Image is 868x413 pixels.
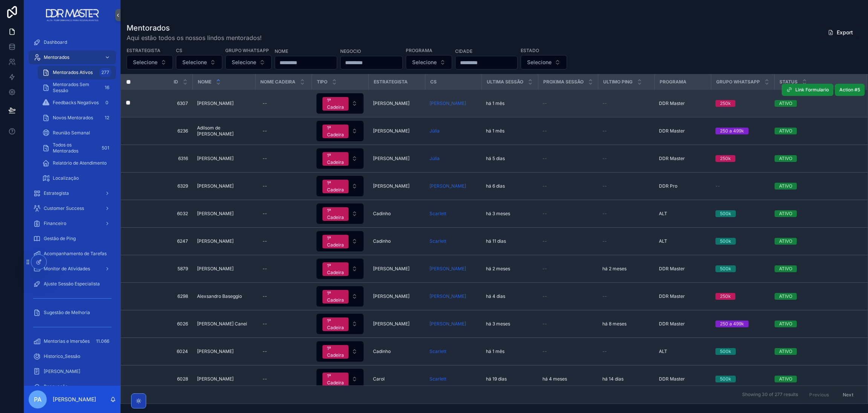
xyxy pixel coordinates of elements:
a: [PERSON_NAME] [197,238,251,244]
a: Novos Mentorados12 [38,111,116,125]
a: ATIVO [775,238,858,245]
span: Alexsandro Baseggio [197,293,242,299]
div: scrollable content [24,30,121,386]
a: 250k [715,100,770,107]
a: Mentorados Sem Sessão16 [38,81,116,94]
a: [PERSON_NAME] [429,321,466,327]
div: 0 [102,98,112,107]
a: 500k [715,238,770,245]
button: Select Button [521,55,567,69]
span: [PERSON_NAME] [373,266,410,272]
div: 501 [99,143,112,153]
a: -- [260,153,307,165]
span: [PERSON_NAME] [373,156,410,162]
a: Scarlett [429,238,477,244]
a: há 1 mês [486,100,533,106]
a: 6247 [145,238,188,244]
a: Customer Success [29,202,116,215]
span: 6307 [145,100,188,106]
a: Sugestão de Melhoria [29,306,116,319]
div: 250 a 499k [720,128,744,134]
a: [PERSON_NAME] [429,293,477,299]
a: -- [260,180,307,192]
label: Negocio [340,48,361,54]
span: Cadinho [373,238,391,244]
button: Select Button [316,93,364,114]
div: 500k [720,210,731,217]
a: 6298 [145,293,188,299]
a: [PERSON_NAME] [429,100,477,106]
span: ALT [659,238,667,244]
a: Select Button [316,176,364,197]
div: ATIVO [779,321,792,327]
div: -- [263,100,267,106]
span: 6329 [145,183,188,189]
a: -- [542,266,593,272]
a: DDR Master [659,156,706,162]
a: Mentorados [29,51,116,64]
a: -- [260,208,307,220]
span: -- [602,293,607,299]
a: Adilsom de [PERSON_NAME] [197,125,251,137]
a: ALT [659,238,706,244]
span: Estrategista [44,190,69,196]
span: -- [602,211,607,217]
span: [PERSON_NAME] [373,183,410,189]
a: -- [542,211,593,217]
p: há 1 mês [486,128,504,134]
span: [PERSON_NAME] [197,100,234,106]
a: -- [602,211,650,217]
p: há 11 dias [486,238,506,244]
a: 500k [715,265,770,272]
span: -- [602,238,607,244]
a: Select Button [316,258,364,279]
span: [PERSON_NAME] [197,211,234,217]
button: Select Button [316,286,364,307]
div: 500k [720,238,731,245]
span: -- [542,211,547,217]
a: [PERSON_NAME] [373,100,420,106]
a: há 8 meses [602,321,650,327]
button: Select Button [127,55,173,69]
span: 5879 [145,266,188,272]
span: Acompanhamento de Tarefas [44,251,107,257]
span: Customer Success [44,205,84,211]
div: ATIVO [779,238,792,245]
a: Select Button [316,313,364,334]
button: Select Button [406,55,452,69]
a: DDR Master [659,100,706,106]
a: [PERSON_NAME] [429,266,466,272]
a: ALT [659,211,706,217]
span: [PERSON_NAME] [197,266,234,272]
a: DDR Master [659,266,706,272]
button: Select Button [316,148,364,169]
span: Scarlett [429,238,446,244]
a: DDR Master [659,128,706,134]
span: -- [542,100,547,106]
div: -- [263,211,267,217]
a: Scarlett [429,211,446,217]
div: ATIVO [779,293,792,300]
a: Acompanhamento de Tarefas [29,247,116,260]
div: -- [263,238,267,244]
a: 6032 [145,211,188,217]
a: -- [542,100,593,106]
a: -- [260,125,307,137]
div: 1ª Cadeira [327,207,344,221]
a: 6316 [145,156,188,162]
a: [PERSON_NAME] [373,321,420,327]
a: Select Button [316,203,364,224]
a: [PERSON_NAME] [197,211,251,217]
div: 16 [102,83,112,92]
a: [PERSON_NAME] [197,100,251,106]
label: Programa [406,47,432,54]
a: há 5 dias [486,156,533,162]
span: Selecione [232,59,256,66]
label: Nome [275,48,288,54]
span: -- [542,266,547,272]
span: [PERSON_NAME] [429,100,466,106]
button: Select Button [316,203,364,224]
